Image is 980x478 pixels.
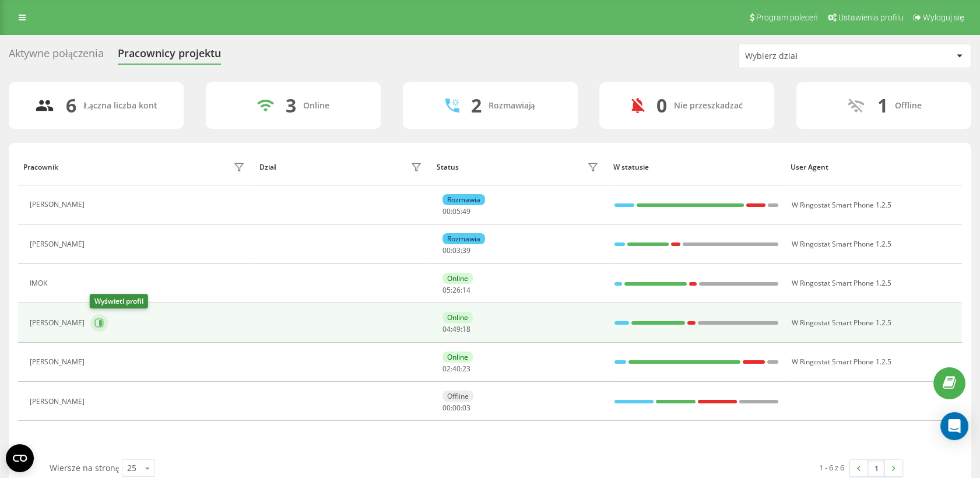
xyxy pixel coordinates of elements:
div: 1 [877,94,888,117]
div: 2 [471,94,482,117]
span: 00 [442,245,451,255]
span: W Ringostat Smart Phone 1.2.5 [791,318,891,328]
div: 0 [656,94,667,117]
span: 00 [442,206,451,216]
div: Nie przeszkadzać [674,101,743,111]
div: : : [442,365,470,373]
div: : : [442,325,470,333]
button: Open CMP widget [6,444,34,472]
span: 04 [442,324,451,334]
span: 39 [462,245,470,255]
div: 3 [286,94,296,117]
div: IMOK [30,279,50,287]
span: 02 [442,364,451,374]
div: 1 - 6 z 6 [819,462,844,473]
span: W Ringostat Smart Phone 1.2.5 [791,200,891,210]
div: Online [442,312,473,323]
div: Wyświetl profil [90,294,148,309]
div: 6 [66,94,76,117]
div: Dział [259,163,276,171]
div: [PERSON_NAME] [30,319,87,327]
span: 40 [452,364,461,374]
div: User Agent [791,163,957,171]
span: W Ringostat Smart Phone 1.2.5 [791,278,891,288]
div: Pracownik [23,163,58,171]
span: 49 [452,324,461,334]
span: 03 [452,245,461,255]
div: Aktywne połączenia [9,47,104,65]
div: Online [303,101,329,111]
span: Ustawienia profilu [838,13,904,22]
div: Open Intercom Messenger [940,412,968,440]
span: 00 [442,403,451,413]
div: Rozmawia [442,233,485,244]
div: 25 [127,462,136,474]
span: Program poleceń [756,13,818,22]
span: 49 [462,206,470,216]
a: 1 [867,460,885,476]
div: Łączna liczba kont [83,101,157,111]
span: 23 [462,364,470,374]
span: W Ringostat Smart Phone 1.2.5 [791,239,891,249]
span: 05 [442,285,451,295]
div: : : [442,404,470,412]
div: [PERSON_NAME] [30,201,87,209]
div: Rozmawia [442,194,485,205]
div: Status [437,163,459,171]
div: Online [442,273,473,284]
span: 03 [462,403,470,413]
div: Online [442,352,473,363]
div: Wybierz dział [745,51,884,61]
div: : : [442,247,470,255]
div: [PERSON_NAME] [30,240,87,248]
span: 00 [452,403,461,413]
div: Pracownicy projektu [118,47,221,65]
span: 05 [452,206,461,216]
span: 18 [462,324,470,334]
div: W statusie [613,163,779,171]
div: [PERSON_NAME] [30,358,87,366]
div: Rozmawiają [489,101,535,111]
div: : : [442,208,470,216]
span: Wiersze na stronę [50,462,119,473]
span: Wyloguj się [923,13,964,22]
span: W Ringostat Smart Phone 1.2.5 [791,357,891,367]
div: [PERSON_NAME] [30,398,87,406]
div: Offline [895,101,922,111]
span: 26 [452,285,461,295]
div: : : [442,286,470,294]
div: Offline [442,391,473,402]
span: 14 [462,285,470,295]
